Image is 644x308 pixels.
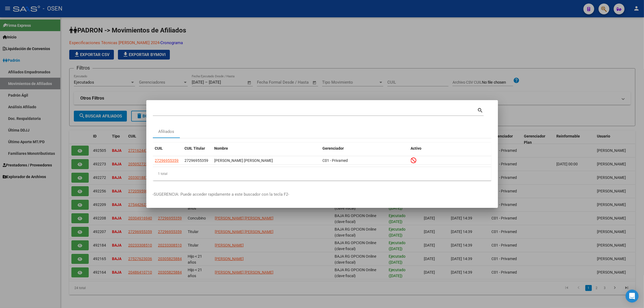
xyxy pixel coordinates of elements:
datatable-header-cell: CUIL Titular [183,143,212,154]
mat-icon: search [477,107,484,113]
div: 1 total [153,167,491,181]
datatable-header-cell: Activo [409,143,491,154]
div: [PERSON_NAME] [PERSON_NAME] [214,158,318,164]
datatable-header-cell: Gerenciador [321,143,409,154]
span: C01 - Privamed [323,158,348,163]
p: -SUGERENCIA: Puede acceder rapidamente a este buscador con la tecla F2- [153,191,491,198]
datatable-header-cell: CUIL [153,143,183,154]
span: 27296955359 [185,158,209,163]
span: Gerenciador [323,146,344,150]
span: CUIL [155,146,163,150]
span: Activo [411,146,422,150]
div: Open Intercom Messenger [626,290,639,303]
div: Afiliados [158,129,174,135]
span: Nombre [214,146,228,150]
datatable-header-cell: Nombre [212,143,321,154]
span: CUIL Titular [185,146,205,150]
span: 27296955359 [155,158,179,163]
